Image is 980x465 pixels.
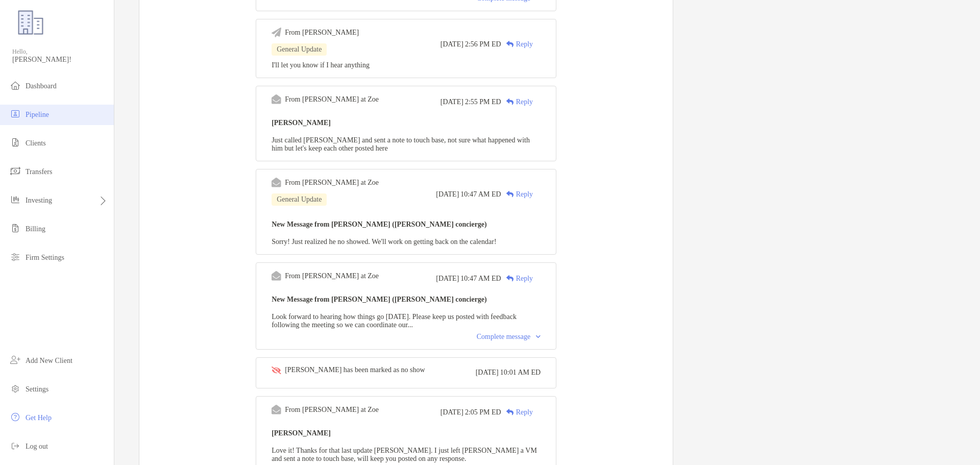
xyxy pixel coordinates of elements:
[465,408,501,417] span: 2:05 PM ED
[536,335,541,338] img: Chevron icon
[272,43,327,56] div: General Update
[9,382,21,395] img: settings icon
[9,79,21,91] img: dashboard icon
[9,108,21,120] img: pipeline icon
[506,191,514,198] img: Reply icon
[285,406,379,414] div: From [PERSON_NAME] at Zoe
[26,254,64,261] span: Firm Settings
[440,98,463,106] span: [DATE]
[9,354,21,366] img: add_new_client icon
[285,272,379,280] div: From [PERSON_NAME] at Zoe
[272,405,281,414] img: Event icon
[12,4,49,41] img: Zoe Logo
[506,409,514,415] img: Reply icon
[26,168,52,176] span: Transfers
[9,165,21,177] img: transfers icon
[436,190,459,199] span: [DATE]
[285,29,359,37] div: From [PERSON_NAME]
[272,296,487,303] b: New Message from [PERSON_NAME] ([PERSON_NAME] concierge)
[460,190,501,199] span: 10:47 AM ED
[501,407,533,418] div: Reply
[272,193,327,206] div: General Update
[506,41,514,47] img: Reply icon
[501,39,533,50] div: Reply
[460,275,501,283] span: 10:47 AM ED
[501,189,533,200] div: Reply
[272,119,331,127] b: [PERSON_NAME]
[436,275,459,283] span: [DATE]
[26,139,46,147] span: Clients
[9,222,21,234] img: billing icon
[476,369,499,377] span: [DATE]
[501,273,533,284] div: Reply
[272,178,281,187] img: Event icon
[9,193,21,206] img: investing icon
[12,56,108,64] span: [PERSON_NAME]!
[501,96,533,107] div: Reply
[285,95,379,104] div: From [PERSON_NAME] at Zoe
[272,221,487,228] b: New Message from [PERSON_NAME] ([PERSON_NAME] concierge)
[26,111,49,118] span: Pipeline
[26,385,48,393] span: Settings
[26,225,45,233] span: Billing
[9,411,21,423] img: get-help icon
[26,82,57,90] span: Dashboard
[506,99,514,105] img: Reply icon
[440,40,463,48] span: [DATE]
[500,369,541,377] span: 10:01 AM ED
[9,251,21,263] img: firm-settings icon
[272,94,281,104] img: Event icon
[477,333,541,341] div: Complete message
[26,357,72,364] span: Add New Client
[26,414,52,422] span: Get Help
[26,197,52,204] span: Investing
[9,136,21,149] img: clients icon
[26,443,48,450] span: Log out
[506,275,514,282] img: Reply icon
[465,40,501,48] span: 2:56 PM ED
[272,447,537,462] span: Love it! Thanks for that last update [PERSON_NAME]. I just left [PERSON_NAME] a VM and sent a not...
[272,271,281,281] img: Event icon
[272,238,496,246] span: Sorry! Just realized he no showed. We'll work on getting back on the calendar!
[272,61,370,69] span: I'll let you know if I hear anything
[272,313,517,329] span: Look forward to hearing how things go [DATE]. Please keep us posted with feedback following the m...
[285,366,425,374] div: [PERSON_NAME] has been marked as no show
[272,429,331,437] b: [PERSON_NAME]
[9,439,21,452] img: logout icon
[272,28,281,37] img: Event icon
[465,98,501,106] span: 2:55 PM ED
[272,136,530,152] span: Just called [PERSON_NAME] and sent a note to touch base, not sure what happened with him but let'...
[285,179,379,187] div: From [PERSON_NAME] at Zoe
[272,366,281,374] img: Event icon
[440,408,463,417] span: [DATE]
